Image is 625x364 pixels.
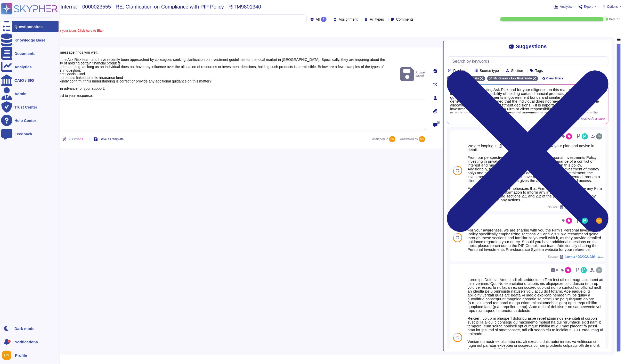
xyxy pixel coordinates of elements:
input: Search by keywords [450,57,608,66]
a: Help Center [1,115,59,126]
button: Analytics [554,5,572,9]
a: Trust Center [1,101,59,113]
div: CAIQ / SIG [14,78,34,82]
div: Feedback [14,132,32,136]
img: user [2,351,11,360]
span: Internal - 0000023555 - RE: Clarification on Compliance with PIP Policy - RITM9801340 [61,4,261,9]
div: Help Center [14,119,36,122]
div: Admin [14,92,27,96]
div: Dark mode [14,327,35,330]
span: Answer saved [400,66,426,82]
div: Questionnaires [14,25,43,29]
span: Answered by [400,138,418,141]
a: CAIQ / SIG [1,75,59,86]
img: user [596,133,602,139]
span: All [316,18,320,21]
span: Profile [15,353,27,357]
div: Analytics [14,65,32,69]
div: 9+ [7,340,11,343]
a: Admin [1,88,59,99]
a: Analytics [1,61,59,72]
span: Analytics [560,5,572,8]
div: Trust Center [14,105,37,109]
a: Knowledge Base [1,34,59,46]
span: Comments [396,18,414,21]
button: Save as template [90,134,128,144]
span: Options [607,5,618,8]
span: 1 / 1 [617,18,621,21]
span: Done: [609,18,616,21]
span: Assignment [339,18,358,21]
b: Click here to filter [77,29,104,32]
a: Documents [1,48,59,59]
span: Save as template [100,138,124,141]
div: Documents [14,52,36,55]
span: 0 [556,269,558,272]
a: Feedback [1,128,59,139]
span: 75 [456,236,459,239]
span: Notifications [14,340,38,344]
img: user [596,218,602,224]
span: 75 [456,336,459,339]
span: A question is assigned to you or your team. [18,29,104,32]
span: 0 [437,121,440,124]
span: Export [584,5,593,8]
input: Search by keywords [20,15,306,24]
textarea: PIP team [36,100,426,130]
div: Knowledge Base [14,38,45,42]
span: Assigned to [372,136,398,142]
span: AI Options [69,138,83,141]
div: 1 [321,17,327,22]
button: user [1,350,15,361]
a: Questionnaires [1,21,59,32]
span: 75 [456,169,459,172]
img: user [389,136,395,142]
img: user [419,136,425,142]
img: user [596,267,602,273]
span: Fill types [370,18,384,21]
